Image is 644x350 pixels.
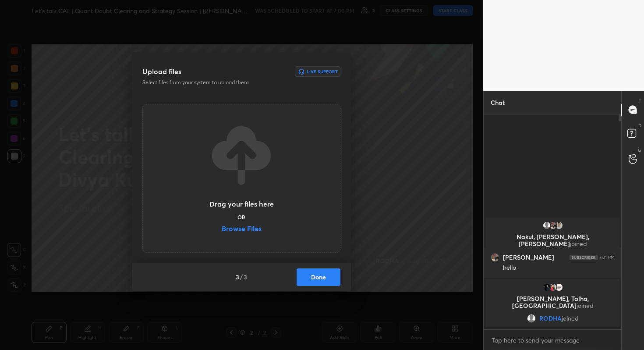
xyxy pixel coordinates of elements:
[561,315,578,322] span: joined
[638,147,641,154] p: G
[503,264,615,272] div: hello
[237,214,245,220] h5: OR
[240,272,243,282] h4: /
[142,66,181,77] h3: Upload files
[548,221,557,230] img: thumbnail.jpg
[638,122,641,129] p: D
[570,255,598,260] img: 4P8fHbbgJtejmAAAAAElFTkSuQmCC
[639,98,641,104] p: T
[209,200,274,207] h3: Drag your files here
[503,254,554,261] h6: [PERSON_NAME]
[554,221,563,230] img: thumbnail.jpg
[554,283,563,292] img: thumbnail.jpg
[142,79,284,86] p: Select files from your system to upload them
[484,91,512,114] p: Chat
[491,233,614,247] p: Nakul, [PERSON_NAME], [PERSON_NAME]
[491,254,499,261] img: thumbnail.jpg
[484,216,622,329] div: grid
[297,268,340,286] button: Done
[307,69,338,74] h6: Live Support
[599,255,615,260] div: 7:01 PM
[527,314,535,323] img: default.png
[236,272,239,282] h4: 3
[576,301,593,310] span: joined
[539,315,561,322] span: RODHA
[548,283,557,292] img: thumbnail.jpg
[542,283,551,292] img: thumbnail.jpg
[570,239,587,248] span: joined
[542,221,551,230] img: default.png
[491,295,614,309] p: [PERSON_NAME], Talha, [GEOGRAPHIC_DATA]
[244,272,247,282] h4: 3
